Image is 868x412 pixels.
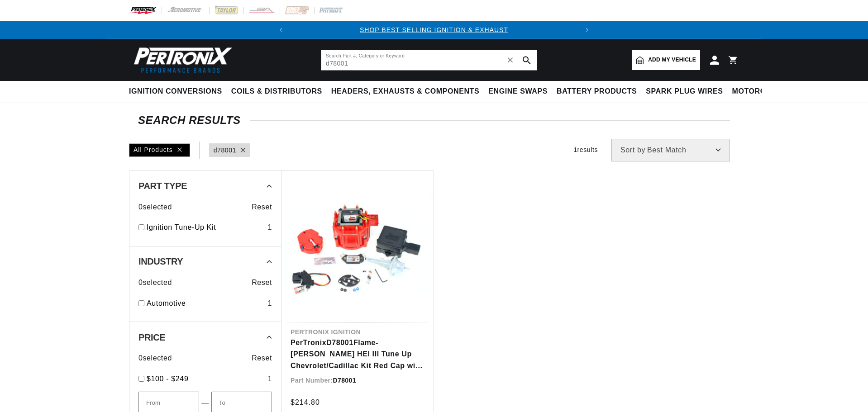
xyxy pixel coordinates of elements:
summary: Spark Plug Wires [641,81,727,102]
slideshow-component: Translation missing: en.sections.announcements.announcement_bar [106,21,762,39]
div: 1 of 2 [290,25,578,35]
button: search button [517,50,537,70]
span: Spark Plug Wires [646,87,723,96]
a: Automotive [147,298,264,309]
a: SHOP BEST SELLING IGNITION & EXHAUST [360,26,508,33]
a: PerTronixD78001Flame-[PERSON_NAME] HEI III Tune Up Chevrolet/Cadillac Kit Red Cap with multiple s... [291,337,424,372]
div: 1 [267,222,272,233]
span: 0 selected [138,277,172,289]
button: Translation missing: en.sections.announcements.previous_announcement [272,21,290,39]
a: Ignition Tune-Up Kit [147,222,264,233]
span: 1 results [573,146,598,153]
summary: Headers, Exhausts & Components [327,81,484,102]
div: All Products [129,143,190,157]
summary: Motorcycle [728,81,791,102]
span: Sort by [620,147,645,154]
span: Battery Products [557,87,637,96]
select: Sort by [611,139,730,161]
input: Search Part #, Category or Keyword [321,50,537,70]
summary: Battery Products [552,81,641,102]
span: Motorcycle [732,87,786,96]
div: SEARCH RESULTS [138,116,730,125]
span: Reset [252,277,272,289]
span: Reset [252,352,272,364]
summary: Engine Swaps [484,81,552,102]
span: Add my vehicle [648,56,696,64]
span: Reset [252,201,272,213]
span: Price [138,333,165,342]
a: d78001 [214,145,236,155]
span: Headers, Exhausts & Components [331,87,479,96]
div: 1 [267,373,272,385]
summary: Ignition Conversions [129,81,227,102]
span: Coils & Distributors [231,87,322,96]
span: Engine Swaps [488,87,548,96]
span: $100 - $249 [147,375,188,383]
img: Pertronix [129,44,233,76]
span: — [201,397,209,409]
span: 0 selected [138,352,172,364]
button: Translation missing: en.sections.announcements.next_announcement [578,21,596,39]
span: Part Type [138,181,187,190]
summary: Coils & Distributors [227,81,327,102]
span: Industry [138,257,183,266]
span: 0 selected [138,201,172,213]
a: Add my vehicle [632,50,700,70]
div: Announcement [290,25,578,35]
span: Ignition Conversions [129,87,222,96]
div: 1 [267,298,272,309]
